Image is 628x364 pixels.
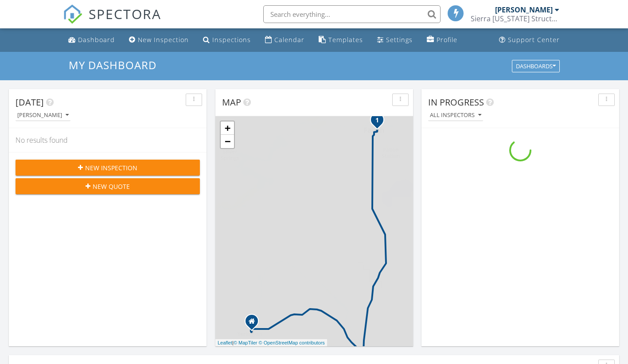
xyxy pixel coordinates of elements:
div: 205 Quail Run Dr., Yerington Nevada 89447 [252,321,257,326]
a: Calendar [261,32,308,48]
div: [PERSON_NAME] [495,5,553,14]
a: Zoom in [221,121,234,135]
span: New Inspection [85,163,137,172]
div: 665 Court St, Fallon, NV 89406 [377,120,382,125]
a: Settings [374,32,416,48]
a: © MapTiler [234,340,257,345]
i: 1 [375,117,379,124]
div: Sierra Nevada Structural LLC [471,14,559,23]
span: In Progress [428,96,484,108]
a: Zoom out [221,135,234,148]
div: [PERSON_NAME] [17,112,69,118]
a: Inspections [199,32,254,48]
a: Dashboard [65,32,118,48]
span: New Quote [93,182,130,191]
a: Support Center [495,32,563,48]
button: New Inspection [16,160,200,176]
div: All Inspectors [430,112,481,118]
a: New Inspection [125,32,192,48]
div: | [215,339,327,347]
span: SPECTORA [89,4,161,23]
div: Profile [437,35,457,44]
a: © OpenStreetMap contributors [259,340,325,345]
span: Map [222,96,241,108]
button: [PERSON_NAME] [16,110,70,121]
div: Calendar [274,35,304,44]
button: New Quote [16,178,200,194]
span: My Dashboard [69,58,156,72]
div: Templates [328,35,363,44]
a: Leaflet [218,340,232,345]
div: Support Center [508,35,560,44]
div: New Inspection [138,35,189,44]
div: Settings [386,35,413,44]
div: Dashboards [516,63,556,69]
button: All Inspectors [428,110,483,121]
a: Profile [423,32,461,48]
a: SPECTORA [63,12,161,31]
input: Search everything... [263,5,441,23]
button: Dashboards [512,60,560,72]
a: Templates [315,32,367,48]
span: [DATE] [16,96,44,108]
div: Dashboard [78,35,115,44]
div: Inspections [212,35,251,44]
img: The Best Home Inspection Software - Spectora [63,4,82,24]
div: No results found [9,128,207,152]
